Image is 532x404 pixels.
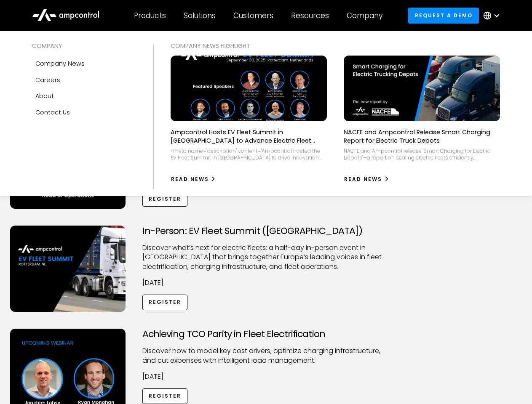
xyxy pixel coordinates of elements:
div: Company [347,11,382,20]
div: Contact Us [35,108,70,117]
a: About [32,88,136,104]
p: [DATE] [142,278,390,287]
a: Read News [171,173,217,186]
div: Company news [35,59,85,68]
a: Read News [344,173,390,186]
a: Careers [32,72,136,88]
p: NACFE and Ampcontrol Release Smart Charging Report for Electric Truck Depots [344,128,500,145]
div: Products [134,11,166,20]
div: Resources [291,11,329,20]
h3: In-Person: EV Fleet Summit ([GEOGRAPHIC_DATA]) [142,226,390,237]
a: Register [142,295,188,310]
a: Company news [32,56,136,72]
div: Read News [171,175,209,183]
div: Solutions [184,11,216,20]
p: Discover how to model key cost drivers, optimize charging infrastructure, and cut expenses with i... [142,346,390,365]
div: COMPANY [32,41,136,50]
div: NACFE and Ampcontrol release 'Smart Charging for Electric Depots'—a report on scaling electric fl... [344,148,500,161]
div: Customers [233,11,273,20]
div: <meta name="description" content="Ampcontrol hosted the EV Fleet Summit in [GEOGRAPHIC_DATA] to d... [171,148,327,161]
p: Ampcontrol Hosts EV Fleet Summit in [GEOGRAPHIC_DATA] to Advance Electric Fleet Management in [GE... [171,128,327,145]
h3: Achieving TCO Parity in Fleet Electrification [142,329,390,340]
a: Register [142,191,188,207]
p: [DATE] [142,372,390,381]
div: About [35,91,54,101]
div: Read News [344,175,382,183]
a: Register [142,388,188,404]
a: Request a demo [408,8,479,23]
div: COMPANY NEWS Highlight [171,41,500,50]
p: ​Discover what’s next for electric fleets: a half-day in-person event in [GEOGRAPHIC_DATA] that b... [142,243,390,271]
div: Careers [35,75,60,85]
a: Contact Us [32,104,136,120]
